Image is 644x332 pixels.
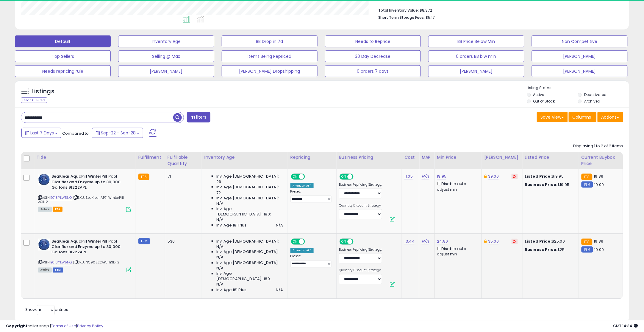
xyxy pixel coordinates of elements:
span: N/A [276,223,283,228]
div: Inventory Age [204,154,285,161]
button: 0 orders 7 days [325,65,421,77]
a: 35.00 [488,238,499,244]
span: Inv. Age 181 Plus: [216,223,248,228]
div: Disable auto adjust min [437,246,477,257]
span: All listings currently available for purchase on Amazon [38,207,52,212]
div: Min Price [437,154,479,161]
li: $8,372 [378,6,619,13]
span: OFF [353,239,362,244]
span: Last 7 Days [30,130,54,136]
span: ON [292,174,299,179]
span: Inv. Age [DEMOGRAPHIC_DATA]: [216,249,279,255]
div: Amazon AI * [290,248,314,253]
div: Fulfillment [138,154,162,161]
div: Current Buybox Price [582,154,621,167]
button: BB Drop in 7d [222,35,318,47]
span: 2025-10-6 14:34 GMT [613,323,638,329]
div: MAP [422,154,432,161]
button: [PERSON_NAME] Dropshipping [222,65,318,77]
span: FBA [53,207,63,212]
a: B018YLW5NQ [50,195,72,200]
button: 0 orders BB blw min [428,50,524,62]
span: Inv. Age [DEMOGRAPHIC_DATA]: [216,174,279,179]
b: Listed Price: [525,238,552,244]
span: | SKU: SeaKlear AP71 WinterPill ASIN2 [38,195,124,204]
a: 19.95 [437,173,447,179]
span: Inv. Age [DEMOGRAPHIC_DATA]: [216,260,279,266]
span: Inv. Age [DEMOGRAPHIC_DATA]: [216,196,279,201]
span: 19.09 [595,182,604,187]
a: 13.44 [404,238,415,244]
span: Inv. Age [DEMOGRAPHIC_DATA]: [216,184,279,190]
div: 71 [168,174,197,179]
button: Save View [537,112,568,122]
a: 24.80 [437,238,448,244]
button: Columns [569,112,597,122]
span: Inv. Age [DEMOGRAPHIC_DATA]-180: [216,271,283,282]
label: Business Repricing Strategy: [339,183,382,187]
div: Amazon AI * [290,183,314,188]
small: FBA [138,174,149,180]
button: Last 7 Days [21,128,61,138]
div: seller snap | | [6,323,103,329]
label: Archived [584,99,600,104]
div: Title [37,154,133,161]
span: | SKU: NC90222APL-BSD-2 [73,260,120,265]
span: $5.17 [426,15,434,20]
div: $25 [525,247,574,252]
span: N/A [216,217,223,222]
span: N/A [216,201,223,206]
span: N/A [216,266,223,271]
button: [PERSON_NAME] [428,65,524,77]
div: Preset: [290,190,332,203]
label: Quantity Discount Strategy: [339,269,382,273]
div: Repricing [290,154,334,161]
div: $25.00 [525,239,574,244]
div: ASIN: [38,174,131,211]
div: Cost [404,154,417,161]
span: ON [340,239,348,244]
span: 72 [216,190,221,196]
div: [PERSON_NAME] [484,154,520,161]
button: [PERSON_NAME] [118,65,214,77]
label: Out of Stock [533,99,555,104]
a: Privacy Policy [77,323,103,329]
button: Selling @ Max [118,50,214,62]
button: Filters [187,112,210,122]
i: This overrides the store level Dynamic Max Price for this listing [484,239,487,243]
button: [PERSON_NAME] [532,65,628,77]
div: Preset: [290,255,332,268]
span: Inv. Age 181 Plus: [216,288,248,293]
button: Inventory Age [118,35,214,47]
span: Columns [573,114,591,120]
small: FBA [582,239,593,245]
div: 530 [168,239,197,244]
a: N/A [422,173,429,179]
span: Compared to: [62,131,90,136]
span: N/A [276,288,283,293]
span: ON [340,174,348,179]
span: OFF [304,174,314,179]
span: N/A [216,282,223,287]
span: FBM [53,268,63,273]
a: B018YLW5NQ [50,260,72,265]
button: BB Price Below Min [428,35,524,47]
span: ON [292,239,299,244]
div: Listed Price [525,154,576,161]
b: Listed Price: [525,173,552,179]
b: SeaKlear AquaPill WinterPill Pool Clarifier and Enzyme up to 30,000 Gallons 91222APL [51,174,124,192]
div: Business Pricing [339,154,399,161]
span: Show: entries [25,307,68,313]
b: Short Term Storage Fees: [378,15,425,20]
div: Fulfillable Quantity [168,154,199,167]
span: Inv. Age [DEMOGRAPHIC_DATA]-180: [216,206,283,217]
button: Actions [598,112,623,122]
div: Displaying 1 to 2 of 2 items [573,143,623,149]
b: SeaKlear AquaPill WinterPill Pool Clarifier and Enzyme up to 30,000 Gallons 91222APL [51,239,124,257]
h5: Listings [32,87,54,96]
i: Revert to store-level Dynamic Max Price [513,240,516,243]
label: Active [533,92,544,97]
button: Top Sellers [15,50,111,62]
span: OFF [353,174,362,179]
p: Listing States: [527,85,629,91]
